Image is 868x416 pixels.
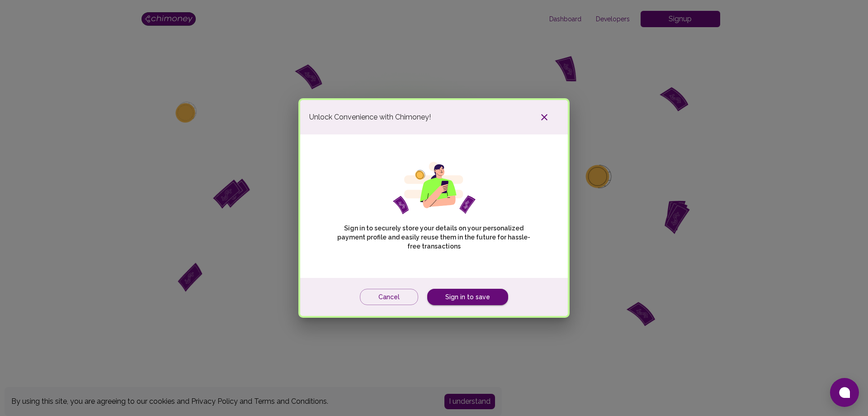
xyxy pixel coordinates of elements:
[360,289,418,306] button: Cancel
[393,162,476,215] img: girl phone svg
[427,289,508,306] a: Sign in to save
[309,112,431,123] span: Unlock Convenience with Chimoney!
[830,378,859,407] button: Open chat window
[331,224,536,251] p: Sign in to securely store your details on your personalized payment profile and easily reuse them...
